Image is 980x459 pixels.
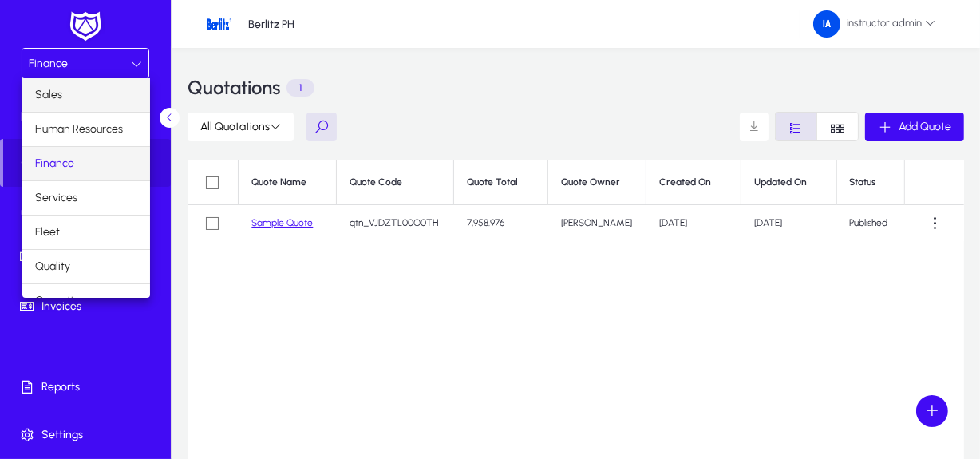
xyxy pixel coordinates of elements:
span: Finance [35,154,74,173]
span: Sales [35,85,62,105]
span: Quality [35,257,70,276]
span: Operations [35,291,91,311]
span: Fleet [35,223,60,242]
span: Human Resources [35,120,123,139]
span: Services [35,188,77,208]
